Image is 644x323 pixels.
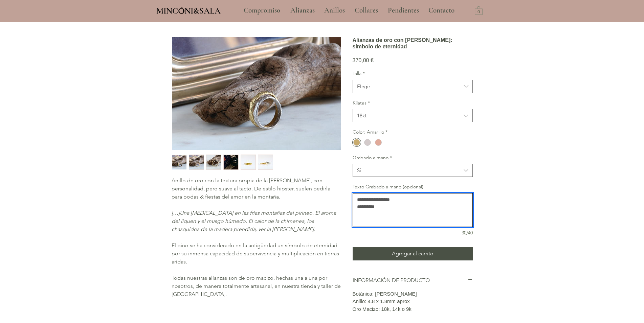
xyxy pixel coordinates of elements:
[189,155,204,169] img: Miniatura: Alianzas artesanales de oro Minconi Sala
[225,2,473,19] nav: Sitio
[172,37,341,150] button: Alianzas artesanales de oro Minconi SalaAgrandar
[353,196,472,224] textarea: Texto Grabado a mano (opcional)
[172,177,330,200] span: Anillo de oro con la textura propia de la [PERSON_NAME], con personalidad, pero suave al tacto. D...
[351,2,381,19] p: Collares
[353,277,468,284] h2: INFORMACIÓN DE PRODUCTO
[189,155,204,170] div: 2 / 6
[353,109,473,122] button: Kilates
[478,10,480,15] text: 0
[241,155,256,170] div: 5 / 6
[425,2,458,19] p: Contacto
[392,250,434,258] span: Agregar al carrito
[285,2,319,19] a: Alianzas
[353,100,473,107] label: Kilates
[241,155,256,170] button: Miniatura: Alianzas artesanales de oro Minconi Sala
[206,155,221,169] img: Miniatura: Alianzas artesanales de oro Minconi Sala
[353,155,473,161] label: Grabado a mano
[223,155,239,170] button: Miniatura: Alianzas artesanales de oro Minconi Sala
[383,2,423,19] a: Pendientes
[353,57,374,63] span: 370,00 €
[353,70,473,77] label: Talla
[241,155,256,169] img: Miniatura: Alianzas artesanales de oro Minconi Sala
[357,112,367,119] div: 18kt
[287,2,318,19] p: Alianzas
[240,2,284,19] p: Compromiso
[189,155,204,170] button: Miniatura: Alianzas artesanales de oro Minconi Sala
[353,80,473,93] button: Talla
[206,155,221,170] button: Miniatura: Alianzas artesanales de oro Minconi Sala
[353,129,387,136] legend: Color: Amarillo
[172,155,187,170] div: 1 / 6
[224,155,238,169] img: Miniatura: Alianzas artesanales de oro Minconi Sala
[353,230,473,236] div: 30/40
[357,167,361,174] div: Sí
[258,155,273,170] div: 6 / 6
[156,4,221,16] a: MINCONI&SALA
[353,247,473,260] button: Agregar al carrito
[321,2,348,19] p: Anillos
[384,2,422,19] p: Pendientes
[353,298,473,305] p: Anillo: 4.8 x 1.8mm aprox
[319,2,350,19] a: Anillos
[353,305,473,313] p: Oro Macizo: 18k, 14k o 9k
[475,6,483,15] a: Carrito con 0 ítems
[223,155,239,170] div: 4 / 6
[423,2,460,19] a: Contacto
[353,37,473,50] h1: Alianzas de oro con [PERSON_NAME]: símbolo de eternidad
[172,242,339,265] span: El pino se ha considerado en la antigüedad un símbolo de eternidad por su inmensa capacidad de su...
[172,155,187,170] button: Miniatura: Alianzas artesanales de oro Minconi Sala
[239,2,285,19] a: Compromiso
[353,164,473,177] button: Grabado a mano
[172,210,336,232] span: Una [MEDICAL_DATA] en las frías montañas del pirineo. El aroma del liquen y el musgo húmedo. El c...
[172,155,186,169] img: Miniatura: Alianzas artesanales de oro Minconi Sala
[172,210,180,216] span: […]
[353,184,473,190] label: Texto Grabado a mano (opcional)
[172,275,341,297] span: Todas nuestras alianzas son de oro macizo, hechas una a una por nosotros, de manera totalmente ar...
[206,155,221,170] div: 3 / 6
[353,290,473,298] p: Botánica: [PERSON_NAME]
[172,37,341,150] img: Alianzas artesanales de oro Minconi Sala
[353,277,473,284] button: INFORMACIÓN DE PRODUCTO
[258,155,273,170] button: Miniatura: Alianzas artesanales de oro Minconi Sala
[156,6,221,16] span: MINCONI&SALA
[350,2,383,19] a: Collares
[357,83,370,90] div: Elegir
[258,155,273,169] img: Miniatura: Alianzas artesanales de oro Minconi Sala
[179,7,184,14] img: Minconi Sala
